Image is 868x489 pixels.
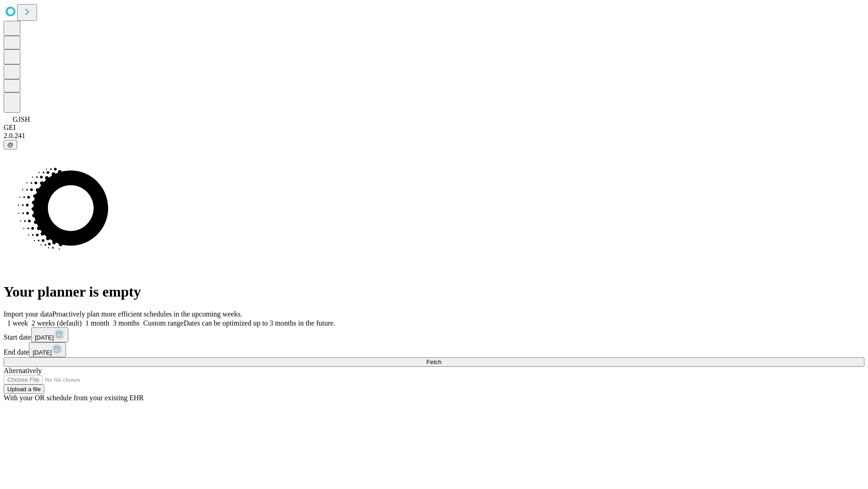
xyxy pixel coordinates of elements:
span: 2 weeks (default) [32,319,82,327]
span: [DATE] [33,349,52,356]
span: Custom range [143,319,184,327]
button: @ [4,140,17,149]
div: GEI [4,124,864,132]
button: Upload a file [4,384,44,394]
button: Fetch [4,357,864,367]
span: Import your data [4,310,52,318]
div: 2.0.241 [4,132,864,140]
h1: Your planner is empty [4,283,864,300]
button: [DATE] [31,327,68,342]
span: With your OR schedule from your existing EHR [4,394,144,402]
span: [DATE] [35,334,54,341]
span: @ [7,141,14,148]
span: Proactively plan more efficient schedules in the upcoming weeks. [52,310,242,318]
button: [DATE] [29,342,66,357]
span: Fetch [426,359,441,365]
span: GJSH [13,115,30,123]
span: 1 month [85,319,109,327]
div: End date [4,342,864,357]
span: 1 week [7,319,28,327]
div: Start date [4,327,864,342]
span: 3 months [113,319,140,327]
span: Alternatively [4,367,42,374]
span: Dates can be optimized up to 3 months in the future. [184,319,335,327]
